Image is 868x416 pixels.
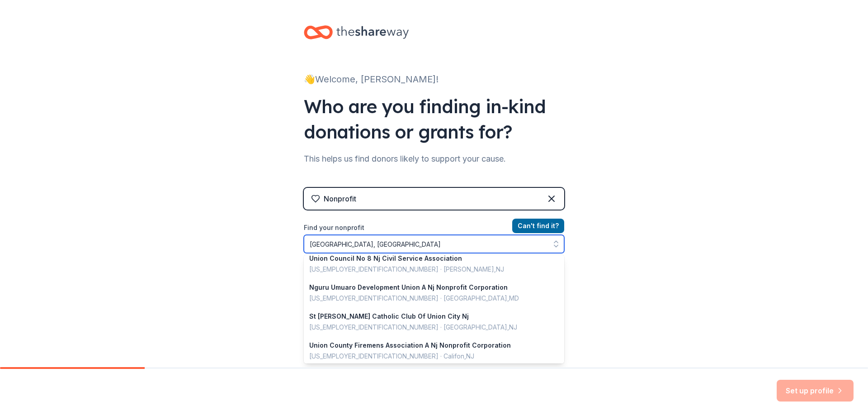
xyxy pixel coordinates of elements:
[309,311,548,322] div: St [PERSON_NAME] Catholic Club Of Union City Nj
[309,293,548,304] div: [US_EMPLOYER_IDENTIFICATION_NUMBER] · [GEOGRAPHIC_DATA] , MD
[309,253,548,264] div: Union Council No 8 Nj Civil Service Association
[309,264,548,275] div: [US_EMPLOYER_IDENTIFICATION_NUMBER] · [PERSON_NAME] , NJ
[309,340,548,351] div: Union County Firemens Association A Nj Nonprofit Corporation
[309,322,548,333] div: [US_EMPLOYER_IDENTIFICATION_NUMBER] · [GEOGRAPHIC_DATA] , NJ
[309,282,548,293] div: Nguru Umuaro Development Union A Nj Nonprofit Corporation
[304,235,564,253] input: Search by name, EIN, or city
[309,351,548,362] div: [US_EMPLOYER_IDENTIFICATION_NUMBER] · Califon , NJ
